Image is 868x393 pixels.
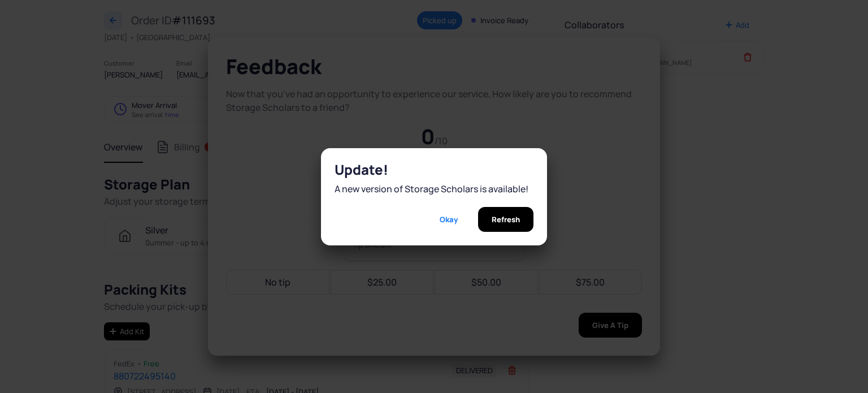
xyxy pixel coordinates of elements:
[426,207,471,232] button: Okay
[478,207,533,232] button: Refresh
[335,182,533,196] div: A new version of Storage Scholars is available!
[335,162,533,178] h2: Update!
[492,207,520,232] span: Refresh
[440,207,458,232] span: Okay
